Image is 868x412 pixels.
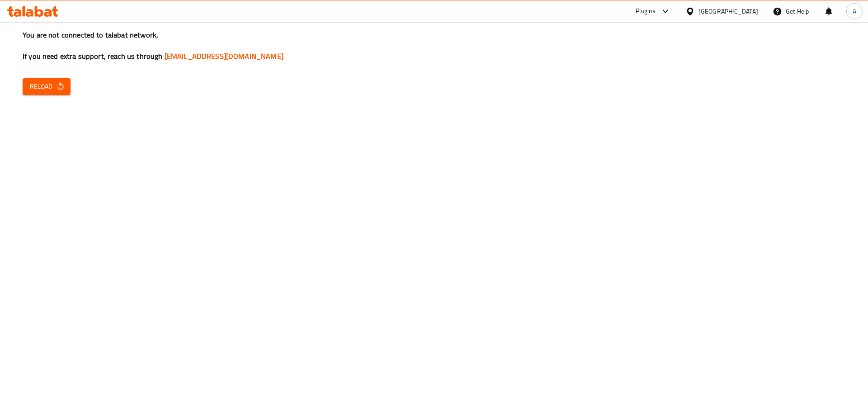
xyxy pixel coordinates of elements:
span: A [853,6,856,16]
div: Plugins [636,6,656,17]
div: [GEOGRAPHIC_DATA] [698,6,758,16]
a: [EMAIL_ADDRESS][DOMAIN_NAME] [165,49,283,63]
button: Reload [23,78,71,95]
h3: You are not connected to talabat network, If you need extra support, reach us through [23,30,845,62]
span: Reload [30,81,63,92]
